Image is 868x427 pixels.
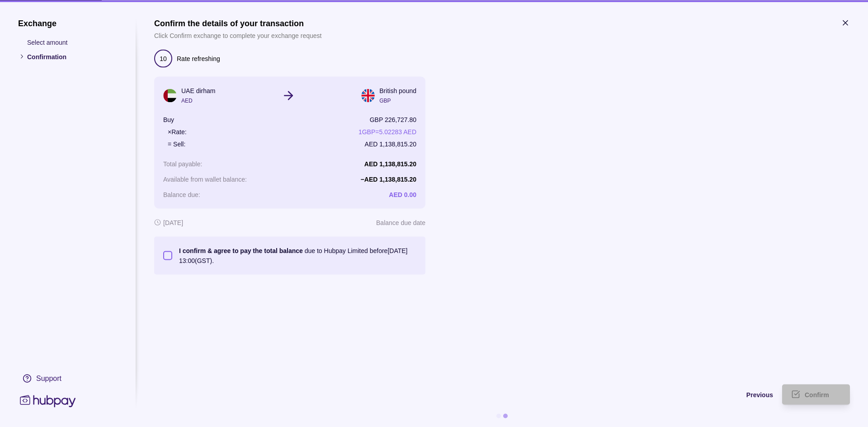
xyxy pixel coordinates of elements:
p: Available from wallet balance : [163,175,247,183]
span: Confirm [805,391,829,399]
img: gb [361,89,375,102]
button: Previous [154,384,773,404]
p: GBP [379,95,416,105]
p: AED 1,138,815.20 [365,139,416,149]
p: I confirm & agree to pay the total balance [179,247,303,254]
a: Support [18,369,118,388]
p: AED [181,95,215,105]
h1: Exchange [18,18,118,28]
p: 10 [160,53,167,63]
h1: Confirm the details of your transaction [154,18,321,28]
p: Buy [163,114,174,124]
p: − AED 1,138,815.20 [361,175,416,183]
img: ae [163,89,177,102]
p: Confirmation [27,52,118,61]
p: 1 GBP = 5.02283 AED [359,127,416,136]
p: due to Hubpay Limited before [DATE] 13:00 (GST). [179,245,416,265]
p: [DATE] [163,217,183,227]
p: Rate refreshing [177,53,220,63]
p: Select amount [27,37,118,47]
p: UAE dirham [181,85,215,95]
p: AED 1,138,815.20 [364,160,416,167]
p: = Sell: [168,139,185,149]
button: Confirm [782,384,850,404]
p: GBP 226,727.80 [370,114,416,124]
p: Total payable : [163,160,202,167]
p: Balance due date [376,217,425,227]
p: × Rate: [168,127,187,136]
p: AED 0.00 [389,191,416,198]
p: Balance due : [163,191,200,198]
span: Previous [746,391,773,399]
p: Click Confirm exchange to complete your exchange request [154,30,321,40]
p: British pound [379,85,416,95]
div: Support [36,373,61,383]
